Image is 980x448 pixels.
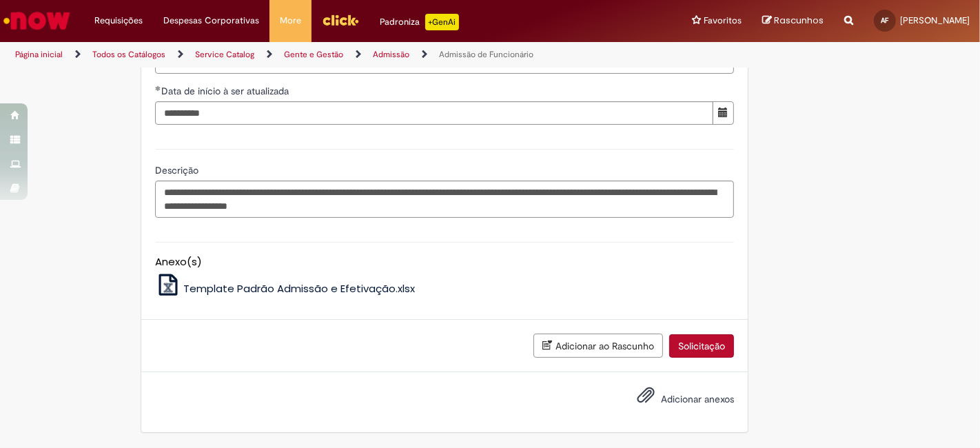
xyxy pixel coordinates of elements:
[661,394,734,406] span: Adicionar anexos
[94,14,143,28] span: Requisições
[155,256,734,268] h5: Anexo(s)
[163,14,259,28] span: Despesas Corporativas
[284,49,343,60] a: Gente e Gestão
[425,14,459,30] p: +GenAi
[380,14,459,30] div: Padroniza
[713,101,734,125] button: Mostrar calendário para Data de início à ser atualizada
[900,14,970,26] span: [PERSON_NAME]
[15,49,63,60] a: Página inicial
[1,7,72,34] img: ServiceNow
[774,14,824,27] span: Rascunhos
[183,281,415,296] span: Template Padrão Admissão e Efetivação.xlsx
[161,85,292,97] span: Data de início à ser atualizada
[762,14,824,28] a: Rascunhos
[322,10,359,30] img: click_logo_yellow_360x200.png
[195,49,254,60] a: Service Catalog
[92,49,165,60] a: Todos os Catálogos
[155,181,734,217] textarea: Descrição
[280,14,301,28] span: More
[533,334,663,358] button: Adicionar ao Rascunho
[155,85,161,91] span: Obrigatório Preenchido
[373,49,409,60] a: Admissão
[10,42,643,68] ul: Trilhas de página
[881,16,889,25] span: AF
[155,101,713,125] input: Data de início à ser atualizada 06 October 2025 Monday
[704,14,742,28] span: Favoritos
[155,281,416,296] a: Template Padrão Admissão e Efetivação.xlsx
[669,334,734,358] button: Solicitação
[439,49,533,60] a: Admissão de Funcionário
[633,383,658,414] button: Adicionar anexos
[155,164,201,176] span: Descrição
